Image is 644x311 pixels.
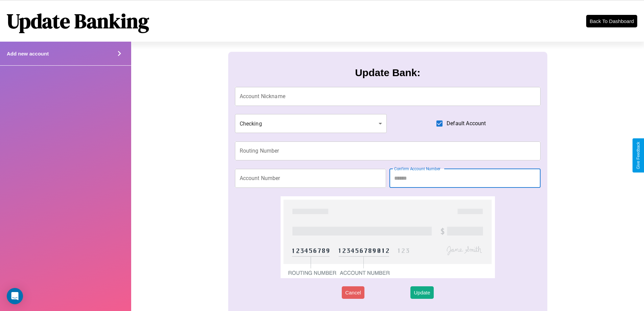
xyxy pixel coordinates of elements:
[7,51,49,57] h4: Add new account
[394,166,440,172] label: Confirm Account Number
[355,67,420,79] h3: Update Bank:
[7,288,23,304] div: Open Intercom Messenger
[447,119,486,128] span: Default Account
[636,142,641,169] div: Give Feedback
[410,286,433,299] button: Update
[235,114,387,133] div: Checking
[586,15,637,27] button: Back To Dashboard
[281,196,495,278] img: check
[342,286,364,299] button: Cancel
[7,7,149,35] h1: Update Banking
